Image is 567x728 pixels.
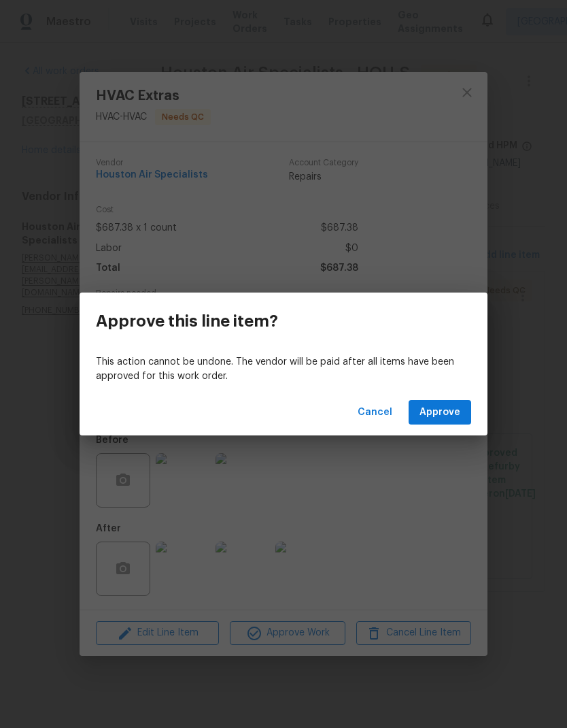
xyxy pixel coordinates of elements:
button: Cancel [352,400,398,425]
h3: Approve this line item? [96,312,278,331]
button: Approve [409,400,471,425]
span: Approve [419,404,460,421]
p: This action cannot be undone. The vendor will be paid after all items have been approved for this... [96,355,471,384]
span: Cancel [358,404,392,421]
